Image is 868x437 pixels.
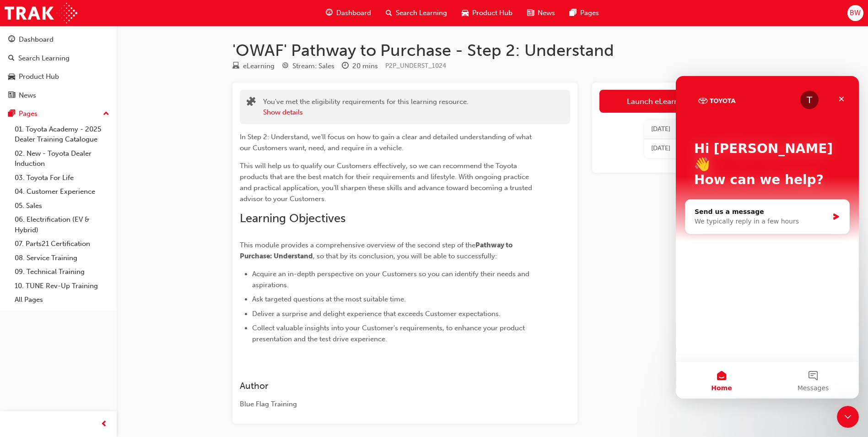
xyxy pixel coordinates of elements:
span: Search Learning [396,8,447,18]
span: , so that by its conclusion, you will be able to successfully: [313,252,497,260]
a: Product Hub [4,68,113,85]
div: Pages [19,109,38,119]
span: Dashboard [336,8,371,18]
h1: 'OWAF' Pathway to Purchase - Step 2: Understand [232,40,752,60]
span: news-icon [527,7,534,19]
a: Search Learning [4,50,113,67]
a: 03. Toyota For Life [11,171,113,185]
span: Deliver a surprise and delight experience that exceeds Customer expectations. [252,310,501,318]
a: Launch eLearning module [599,90,745,113]
span: In Step 2: Understand, we'll focus on how to gain a clear and detailed understanding of what our ... [240,133,534,152]
a: search-iconSearch Learning [378,4,454,22]
span: This will help us to qualify our Customers effectively, so we can recommend the Toyota products t... [240,162,534,203]
a: 01. Toyota Academy - 2025 Dealer Training Catalogue [11,122,113,147]
span: Collect valuable insights into your Customer's requirements, to enhance your product presentation... [252,324,527,343]
span: search-icon [8,55,15,63]
a: 05. Sales [11,199,113,213]
span: Ask targeted questions at the most suitable time. [252,295,406,303]
div: eLearning [243,61,275,71]
span: pages-icon [570,7,577,19]
div: Product Hub [19,71,59,82]
div: 20 mins [352,61,378,71]
div: Duration [342,60,378,72]
span: search-icon [386,7,392,19]
h3: Author [240,381,537,391]
div: Blue Flag Training [240,399,537,410]
span: prev-icon [101,419,108,430]
a: 07. Parts21 Certification [11,237,113,251]
div: Type [232,60,275,72]
span: Learning resource code [385,62,446,70]
button: Pages [4,105,113,122]
a: 08. Service Training [11,251,113,265]
a: 02. New - Toyota Dealer Induction [11,147,113,171]
span: learningResourceType_ELEARNING-icon [232,62,239,71]
span: Product Hub [472,8,512,18]
span: BW [850,8,861,18]
a: car-iconProduct Hub [454,4,520,22]
a: guage-iconDashboard [318,4,378,22]
div: Dashboard [19,34,54,45]
span: clock-icon [342,62,349,71]
div: You've met the eligibility requirements for this learning resource. [263,97,469,117]
a: 04. Customer Experience [11,185,113,199]
div: Stream: Sales [292,61,334,71]
div: Wed Sep 10 2025 17:01:44 GMT+1000 (Australian Eastern Standard Time) [651,124,670,135]
span: car-icon [462,7,469,19]
span: car-icon [8,73,15,81]
div: Search Learning [18,53,70,64]
button: BW [847,5,863,21]
span: target-icon [282,62,289,71]
span: Pages [580,8,599,18]
iframe: Intercom live chat [676,76,859,399]
a: pages-iconPages [562,4,606,22]
a: News [4,87,113,104]
a: 10. TUNE Rev-Up Training [11,279,113,293]
a: 09. Technical Training [11,265,113,279]
span: News [538,8,555,18]
button: DashboardSearch LearningProduct HubNews [4,29,113,105]
span: This module provides a comprehensive overview of the second step of the [240,241,475,249]
span: guage-icon [326,7,333,19]
button: Show details [263,107,303,118]
span: Learning Objectives [240,211,345,225]
a: news-iconNews [520,4,562,22]
div: News [19,90,36,101]
span: Acquire an in-depth perspective on your Customers so you can identify their needs and aspirations. [252,270,531,289]
a: All Pages [11,293,113,307]
iframe: Intercom live chat [837,406,859,428]
a: Dashboard [4,31,113,48]
div: Stream [282,60,334,72]
img: Trak [5,3,77,23]
span: up-icon [103,108,109,120]
span: news-icon [8,92,15,100]
span: guage-icon [8,36,15,44]
span: Pathway to Purchase: Understand [240,241,514,260]
span: puzzle-icon [247,98,256,108]
span: pages-icon [8,110,15,118]
div: Wed Sep 10 2025 16:23:23 GMT+1000 (Australian Eastern Standard Time) [651,143,670,154]
a: 06. Electrification (EV & Hybrid) [11,213,113,237]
